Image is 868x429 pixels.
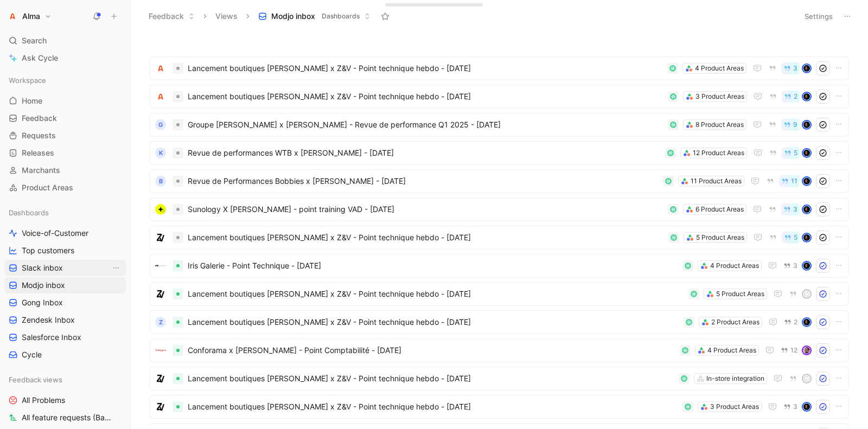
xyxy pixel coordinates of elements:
[188,90,663,103] span: Lancement boutiques [PERSON_NAME] x Z&V - Point technique hebdo - [DATE]
[794,150,797,156] span: 5
[149,85,849,108] a: logoLancement boutiques [PERSON_NAME] x Z&V - Point technique hebdo - [DATE]3 Product Areas2avatar
[188,316,679,329] span: Lancement boutiques [PERSON_NAME] x Z&V - Point technique hebdo - [DATE]
[149,169,849,193] a: BRevue de Performances Bobbies x [PERSON_NAME] - [DATE]11 Product Areas11avatar
[782,232,800,244] button: 5
[803,347,810,354] img: avatar
[188,146,661,159] span: Revue de performances WTB x [PERSON_NAME] - [DATE]
[22,262,63,273] span: Slack inbox
[149,254,849,278] a: logoIris Galerie - Point Technique - [DATE]4 Product Areas3avatar
[800,9,838,24] button: Settings
[149,226,849,249] a: logoLancement boutiques [PERSON_NAME] x Z&V - Point technique hebdo - [DATE]5 Product Areas5avatar
[22,11,40,21] h1: Alma
[188,231,664,244] span: Lancement boutiques [PERSON_NAME] x Z&V - Point technique hebdo - [DATE]
[9,75,46,86] span: Workspace
[4,277,126,293] a: Modjo inbox
[803,121,810,129] img: avatar
[691,176,742,187] div: 11 Product Areas
[210,8,242,24] button: Views
[155,148,166,158] div: K
[188,175,659,188] span: Revue de Performances Bobbies x [PERSON_NAME] - [DATE]
[4,225,126,241] a: Voice-of-Customer
[188,372,674,385] span: Lancement boutiques [PERSON_NAME] x Z&V - Point technique hebdo - [DATE]
[22,349,42,360] span: Cycle
[711,317,759,328] div: 2 Product Areas
[4,127,126,144] a: Requests
[9,207,49,218] span: Dashboards
[803,375,810,382] div: m
[793,65,797,72] span: 3
[710,260,759,271] div: 4 Product Areas
[4,204,126,221] div: Dashboards
[188,344,675,357] span: Conforama x [PERSON_NAME] - Point Comptabilité - [DATE]
[188,259,678,272] span: Iris Galerie - Point Technique - [DATE]
[4,372,126,388] div: Feedback views
[4,93,126,109] a: Home
[781,203,800,215] button: 3
[695,204,744,215] div: 6 Product Areas
[794,319,797,325] span: 2
[4,409,126,426] a: All feature requests (Backlog & To do)
[22,228,88,239] span: Voice-of-Customer
[4,294,126,311] a: Gong Inbox
[22,130,56,141] span: Requests
[155,373,166,384] img: logo
[793,121,797,128] span: 9
[803,93,810,100] img: avatar
[4,145,126,161] a: Releases
[781,260,800,272] button: 3
[794,93,797,100] span: 2
[149,338,849,362] a: logoConforama x [PERSON_NAME] - Point Comptabilité - [DATE]4 Product Areas12avatar
[149,141,849,165] a: KRevue de performances WTB x [PERSON_NAME] - [DATE]12 Product Areas5avatar
[22,113,57,124] span: Feedback
[706,373,764,384] div: In-store integration
[188,287,684,300] span: Lancement boutiques [PERSON_NAME] x Z&V - Point technique hebdo - [DATE]
[155,289,166,299] img: logo
[4,260,126,276] a: Slack inboxView actions
[4,50,126,66] a: Ask Cycle
[22,395,65,406] span: All Problems
[781,119,800,131] button: 9
[4,204,126,363] div: DashboardsVoice-of-CustomerTop customersSlack inboxView actionsModjo inboxGong InboxZendesk Inbox...
[793,404,797,410] span: 3
[22,52,58,65] span: Ask Cycle
[111,262,122,273] button: View actions
[696,232,744,243] div: 5 Product Areas
[149,310,849,334] a: ZLancement boutiques [PERSON_NAME] x Z&V - Point technique hebdo - [DATE]2 Product Areas2avatar
[794,234,797,241] span: 5
[22,148,54,158] span: Releases
[803,206,810,213] img: avatar
[782,147,800,159] button: 5
[22,95,42,106] span: Home
[22,245,74,256] span: Top customers
[155,91,166,102] img: logo
[4,392,126,408] a: All Problems
[155,63,166,74] img: logo
[803,262,810,270] img: avatar
[155,176,166,187] div: B
[188,118,663,131] span: Groupe [PERSON_NAME] x [PERSON_NAME] - Revue de performance Q1 2025 - [DATE]
[4,33,126,49] div: Search
[4,72,126,88] div: Workspace
[803,290,810,298] div: m
[793,206,797,213] span: 3
[22,34,47,47] span: Search
[188,62,663,75] span: Lancement boutiques [PERSON_NAME] x Z&V - Point technique hebdo - [DATE]
[803,177,810,185] img: avatar
[149,395,849,419] a: logoLancement boutiques [PERSON_NAME] x Z&V - Point technique hebdo - [DATE]3 Product Areas3avatar
[149,197,849,221] a: logoSunology X [PERSON_NAME] - point training VAD - [DATE]6 Product Areas3avatar
[782,91,800,103] button: 2
[149,113,849,137] a: GGroupe [PERSON_NAME] x [PERSON_NAME] - Revue de performance Q1 2025 - [DATE]8 Product Areas9avatar
[144,8,200,24] button: Feedback
[155,232,166,243] img: logo
[155,260,166,271] img: logo
[803,65,810,72] img: avatar
[4,162,126,178] a: Marchants
[22,297,63,308] span: Gong Inbox
[693,148,744,158] div: 12 Product Areas
[4,180,126,196] a: Product Areas
[4,329,126,345] a: Salesforce Inbox
[4,312,126,328] a: Zendesk Inbox
[22,182,73,193] span: Product Areas
[322,11,360,22] span: Dashboards
[782,316,800,328] button: 2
